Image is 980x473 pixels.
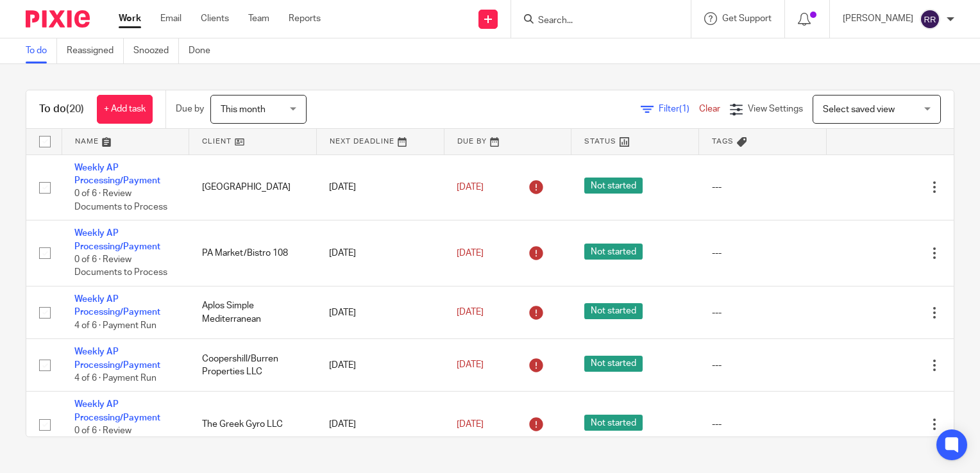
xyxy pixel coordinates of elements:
[189,339,317,392] td: Coopershill/Burren Properties LLC
[316,154,444,220] td: [DATE]
[712,138,734,145] span: Tags
[66,104,84,114] span: (20)
[457,183,484,192] span: [DATE]
[659,104,699,113] span: Filter
[160,12,182,25] a: Email
[221,105,266,114] span: This month
[189,392,317,458] td: The Greek Gyro LLC
[26,38,57,63] a: To do
[748,104,803,113] span: View Settings
[712,359,814,372] div: ---
[67,38,124,63] a: Reassigned
[584,415,643,431] span: Not started
[537,15,652,27] input: Search
[584,178,643,194] span: Not started
[189,220,317,286] td: PA Market/Bistro 108
[316,392,444,458] td: [DATE]
[74,400,160,422] a: Weekly AP Processing/Payment
[189,38,220,63] a: Done
[457,420,484,429] span: [DATE]
[26,10,90,28] img: Pixie
[584,303,643,319] span: Not started
[189,154,317,220] td: [GEOGRAPHIC_DATA]
[176,103,204,115] p: Due by
[699,104,720,113] a: Clear
[74,189,167,212] span: 0 of 6 · Review Documents to Process
[201,12,229,25] a: Clients
[316,220,444,286] td: [DATE]
[39,103,84,116] h1: To do
[74,295,160,317] a: Weekly AP Processing/Payment
[119,12,141,25] a: Work
[712,306,814,319] div: ---
[679,104,689,113] span: (1)
[457,308,484,317] span: [DATE]
[74,163,160,185] a: Weekly AP Processing/Payment
[712,247,814,260] div: ---
[74,229,160,251] a: Weekly AP Processing/Payment
[74,321,156,330] span: 4 of 6 · Payment Run
[74,347,160,369] a: Weekly AP Processing/Payment
[457,361,484,370] span: [DATE]
[712,418,814,431] div: ---
[248,12,269,25] a: Team
[74,374,156,383] span: 4 of 6 · Payment Run
[584,356,643,372] span: Not started
[712,181,814,194] div: ---
[133,38,179,63] a: Snoozed
[74,255,167,278] span: 0 of 6 · Review Documents to Process
[316,339,444,392] td: [DATE]
[843,12,913,25] p: [PERSON_NAME]
[823,105,895,114] span: Select saved view
[722,14,772,23] span: Get Support
[189,286,317,339] td: Aplos Simple Mediterranean
[457,249,484,258] span: [DATE]
[316,286,444,339] td: [DATE]
[584,244,643,260] span: Not started
[289,12,321,25] a: Reports
[97,95,153,124] a: + Add task
[920,9,940,29] img: svg%3E
[74,426,167,449] span: 0 of 6 · Review Documents to Process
